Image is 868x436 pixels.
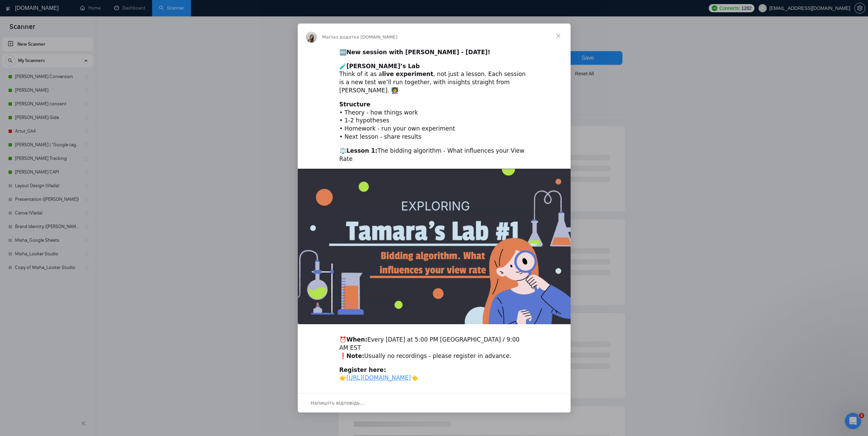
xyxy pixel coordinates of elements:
[339,48,529,57] div: 🆕
[339,366,386,373] b: Register here:
[347,374,411,381] a: [URL][DOMAIN_NAME]
[347,352,364,359] b: Note:
[382,71,433,77] b: live experiment
[339,101,370,108] b: Structure
[311,399,365,407] span: Напишіть відповідь…
[546,24,571,48] span: Закрити
[339,366,529,382] div: 👉 👈
[298,393,571,412] div: Відкрити бесіду й відповісти
[347,49,490,56] b: New session with [PERSON_NAME] - [DATE]!
[306,32,317,43] img: Profile image for Mariia
[347,147,378,154] b: Lesson 1:
[339,336,529,360] div: ⏰ Every [DATE] at 5:00 PM [GEOGRAPHIC_DATA] / 9:00 AM EST ❗ Usually no recordings - please regist...
[336,34,397,40] span: з додатка [DOMAIN_NAME]
[339,147,529,163] div: ⚖️ The bidding algorithm - What influences your View Rate
[339,101,529,141] div: • Theory - how things work • 1-2 hypotheses • Homework - run your own experiment • Next lesson - ...
[347,336,367,343] b: When:
[339,62,529,95] div: 🧪 Think of it as a , not just a lesson. Each session is a new test we’ll run together, with insig...
[322,34,336,40] span: Mariia
[347,63,420,70] b: [PERSON_NAME]’s Lab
